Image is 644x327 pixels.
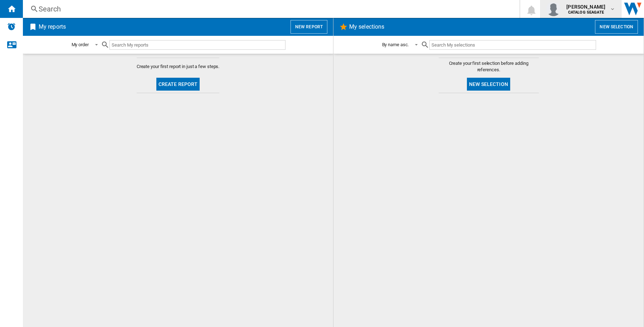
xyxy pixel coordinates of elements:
div: By name asc. [382,42,409,47]
div: Search [39,4,501,14]
b: CATALOG SEAGATE [568,10,604,15]
h2: My selections [348,20,386,34]
button: New selection [467,78,510,91]
button: Create report [156,78,200,91]
h2: My reports [37,20,67,34]
button: New selection [595,20,638,34]
input: Search My reports [109,40,286,50]
button: New report [291,20,327,34]
span: [PERSON_NAME] [566,3,605,10]
img: profile.jpg [546,2,561,16]
span: Create your first selection before adding references. [439,60,539,73]
input: Search My selections [429,40,596,50]
span: Create your first report in just a few steps. [137,63,220,70]
div: My order [72,42,89,47]
img: alerts-logo.svg [7,22,16,31]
